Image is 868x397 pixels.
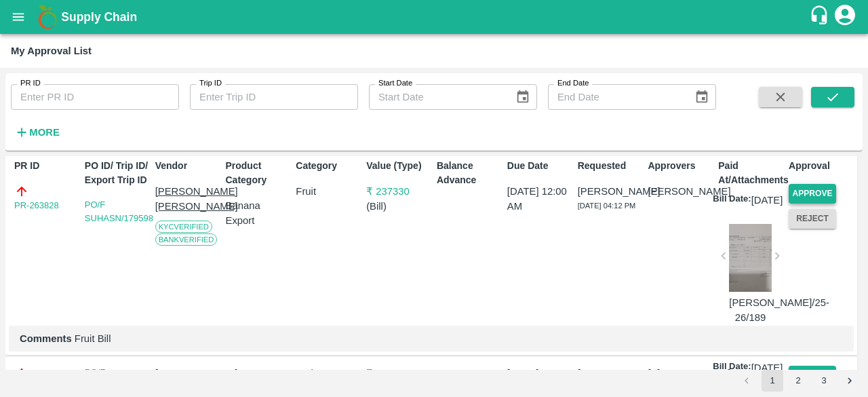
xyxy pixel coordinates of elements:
[20,331,843,346] p: Fruit Bill
[366,366,431,381] p: ₹ 201738.6
[789,184,836,204] button: Approve
[718,159,783,187] p: Paid At/Attachments
[578,159,643,173] p: Requested
[734,370,863,392] nav: pagination navigation
[839,370,861,392] button: Go to next page
[648,184,713,199] p: [PERSON_NAME]
[155,366,220,396] p: [PERSON_NAME] [PERSON_NAME]
[85,200,153,223] a: PO/F SUHASN/179598
[155,221,212,233] span: KYC Verified
[713,360,751,375] p: Bill Date:
[751,360,783,375] p: [DATE]
[20,78,41,89] label: PR ID
[762,370,783,392] button: page 1
[34,3,61,31] img: logo
[61,10,137,24] b: Supply Chain
[296,366,361,381] p: Fruit
[578,202,636,210] span: [DATE] 04:12 PM
[155,233,218,246] span: Bank Verified
[296,184,361,199] p: Fruit
[437,159,502,187] p: Balance Advance
[789,159,854,173] p: Approval
[3,1,34,33] button: open drawer
[510,84,536,110] button: Choose date
[578,184,643,199] p: [PERSON_NAME]
[507,184,572,214] p: [DATE] 12:00 AM
[225,198,290,229] p: Banana Export
[20,333,72,344] b: Comments
[557,78,589,89] label: End Date
[789,209,836,229] button: Reject
[369,84,505,110] input: Start Date
[11,84,179,110] input: Enter PR ID
[225,366,290,396] p: Banana Export
[787,370,809,392] button: Go to page 2
[378,78,412,89] label: Start Date
[713,193,751,208] p: Bill Date:
[507,159,572,173] p: Due Date
[155,159,220,173] p: Vendor
[548,84,684,110] input: End Date
[61,7,809,26] a: Supply Chain
[199,78,222,89] label: Trip ID
[85,367,154,391] a: PO/F AMOLSU/179563
[190,84,358,110] input: Enter Trip ID
[809,5,833,29] div: customer-support
[11,42,92,60] div: My Approval List
[813,370,835,392] button: Go to page 3
[751,193,783,208] p: [DATE]
[366,184,431,199] p: ₹ 237330
[729,295,772,326] p: [PERSON_NAME]/25-26/189
[29,127,60,138] strong: More
[366,199,431,214] p: ( Bill )
[14,159,79,173] p: PR ID
[11,121,63,144] button: More
[648,366,713,381] p: [PERSON_NAME]
[833,3,857,31] div: account of current user
[85,159,150,187] p: PO ID/ Trip ID/ Export Trip ID
[648,159,713,173] p: Approvers
[689,84,715,110] button: Choose date
[14,199,59,212] a: PR-263828
[366,159,431,173] p: Value (Type)
[225,159,290,187] p: Product Category
[155,184,220,214] p: [PERSON_NAME] [PERSON_NAME]
[507,366,572,396] p: [DATE] 12:00 AM
[789,366,836,385] button: Approve
[578,366,643,381] p: [PERSON_NAME]
[296,159,361,173] p: Category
